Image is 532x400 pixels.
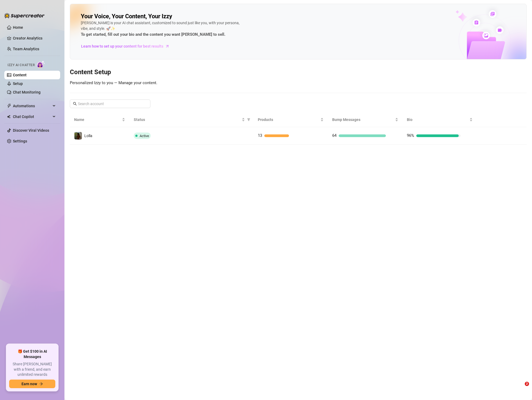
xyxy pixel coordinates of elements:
[247,118,250,121] span: filter
[4,13,45,18] img: logo-BBDzfeDw.svg
[13,47,39,51] a: Team Analytics
[70,80,157,85] span: Personalized Izzy to you — Manage your content.
[403,112,477,127] th: Bio
[78,101,143,107] input: Search account
[129,112,254,127] th: Status
[13,112,51,121] span: Chat Copilot
[74,132,82,140] img: Lolla
[258,117,319,123] span: Products
[514,382,527,395] iframe: Intercom live chat
[70,68,527,77] h3: Content Setup
[13,73,27,77] a: Content
[81,42,173,51] a: Learn how to set up your content for best results
[525,382,529,386] span: 2
[13,139,27,143] a: Settings
[13,128,49,133] a: Discover Viral Videos
[70,112,129,127] th: Name
[84,134,92,138] span: Lolla
[443,4,526,59] img: ai-chatter-content-library-cLFOSyPT.png
[140,134,149,138] span: Active
[21,382,37,386] span: Earn now
[81,32,225,37] strong: To get started, fill out your bio and the content you want [PERSON_NAME] to sell.
[9,362,55,377] span: Share [PERSON_NAME] with a friend, and earn unlimited rewards
[13,25,23,30] a: Home
[9,380,55,388] button: Earn nowarrow-right
[246,116,251,124] span: filter
[37,60,45,68] img: AI Chatter
[7,104,11,108] span: thunderbolt
[81,13,172,20] h2: Your Voice, Your Content, Your Izzy
[8,63,35,68] span: Izzy AI Chatter
[328,112,402,127] th: Bump Messages
[73,102,77,106] span: search
[7,115,10,119] img: Chat Copilot
[407,117,468,123] span: Bio
[13,34,56,42] a: Creator Analytics
[81,43,163,49] span: Learn how to set up your content for best results
[74,117,121,123] span: Name
[254,112,328,127] th: Products
[13,102,51,110] span: Automations
[165,44,170,49] span: arrow-right
[407,133,414,138] span: 96%
[9,349,55,359] span: 🎁 Get $100 in AI Messages
[81,20,242,38] div: [PERSON_NAME] is your AI chat assistant, customized to sound just like you, with your persona, vi...
[134,117,241,123] span: Status
[332,133,336,138] span: 64
[13,81,23,86] a: Setup
[258,133,262,138] span: 13
[332,117,394,123] span: Bump Messages
[39,382,43,386] span: arrow-right
[13,90,41,94] a: Chat Monitoring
